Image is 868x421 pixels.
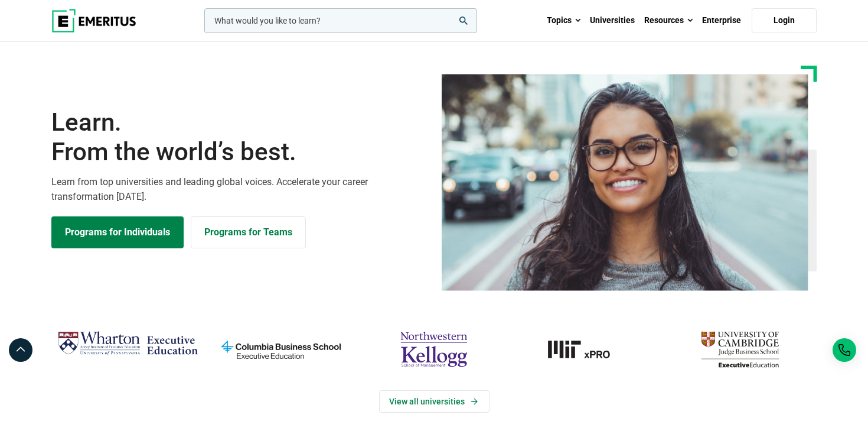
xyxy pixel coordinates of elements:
[191,216,306,248] a: Explore for Business
[517,326,658,373] img: MIT xPRO
[57,326,198,361] img: Wharton Executive Education
[517,326,658,373] a: MIT-xPRO
[210,326,351,373] img: columbia-business-school
[51,216,184,248] a: Explore Programs
[442,74,808,291] img: Learn from the world's best
[379,390,490,413] a: View Universities
[51,174,427,205] p: Learn from top universities and leading global voices. Accelerate your career transformation [DATE].
[670,326,811,373] img: cambridge-judge-business-school
[51,137,427,167] span: From the world’s best.
[363,326,504,373] img: northwestern-kellogg
[204,8,477,33] input: woocommerce-product-search-field-0
[51,108,427,167] h1: Learn.
[752,8,817,33] a: Login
